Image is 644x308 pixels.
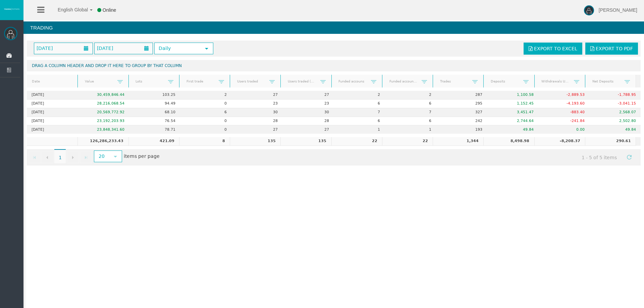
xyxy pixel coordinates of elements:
[537,77,574,86] a: Withdrawals USD
[81,77,117,86] a: Value
[23,21,644,34] h4: Trading
[334,117,385,126] td: 6
[487,125,539,134] td: 49.84
[334,125,385,134] td: 1
[27,117,78,126] td: [DATE]
[180,108,232,117] td: 6
[385,117,436,126] td: 6
[231,125,283,134] td: 27
[283,100,334,108] td: 23
[433,137,483,146] td: 1,344
[538,117,590,126] td: -241.84
[95,44,115,53] span: [DATE]
[128,137,179,146] td: 421.09
[590,91,641,100] td: -1,788.95
[331,137,382,146] td: 22
[585,43,638,55] a: Export to PDF
[585,137,636,146] td: 290.61
[538,125,590,134] td: 0.00
[27,125,78,134] td: [DATE]
[129,108,180,117] td: 68.10
[588,77,625,86] a: Net Deposits
[487,77,523,86] a: Deposits
[385,77,422,86] a: Funded accouns(email)
[35,44,55,53] span: [DATE]
[179,137,230,146] td: 8
[538,108,590,117] td: -883.40
[590,108,641,117] td: 2,568.07
[27,108,78,117] td: [DATE]
[483,137,534,146] td: 8,498.98
[436,125,487,134] td: 193
[538,91,590,100] td: -2,889.53
[180,91,232,100] td: 2
[385,100,436,108] td: 6
[334,91,385,100] td: 2
[627,155,632,160] span: Refresh
[180,125,232,134] td: 0
[180,117,232,126] td: 0
[129,125,180,134] td: 78.71
[436,117,487,126] td: 242
[283,108,334,117] td: 30
[436,108,487,117] td: 327
[334,100,385,108] td: 6
[95,151,109,162] span: 20
[599,7,637,13] span: [PERSON_NAME]
[45,155,50,160] span: Go to the previous page
[231,100,283,108] td: 23
[385,125,436,134] td: 1
[83,155,89,160] span: Go to the last page
[78,108,129,117] td: 20,569,772.92
[436,100,487,108] td: 295
[78,91,129,100] td: 30,459,846.44
[78,100,129,108] td: 28,216,068.54
[27,100,78,108] td: [DATE]
[103,7,116,13] span: Online
[283,117,334,126] td: 28
[180,100,232,108] td: 0
[230,137,280,146] td: 135
[487,108,539,117] td: 3,451.47
[41,151,53,163] a: Go to the previous page
[283,125,334,134] td: 27
[624,151,635,163] a: Refresh
[129,91,180,100] td: 103.25
[32,155,37,160] span: Go to the first page
[231,108,283,117] td: 30
[534,137,585,146] td: -8,208.37
[487,100,539,108] td: 1,152.45
[436,91,487,100] td: 287
[182,77,219,86] a: First trade
[67,151,79,163] a: Go to the next page
[283,91,334,100] td: 27
[487,91,539,100] td: 1,100.58
[113,154,118,159] span: select
[70,155,75,160] span: Go to the next page
[596,46,633,51] span: Export to PDF
[155,43,201,54] span: Daily
[436,77,472,86] a: Trades
[54,149,66,163] span: 1
[590,125,641,134] td: 49.84
[487,117,539,126] td: 2,744.64
[131,77,168,86] a: Lots
[590,100,641,108] td: -3,041.15
[385,108,436,117] td: 7
[584,5,594,15] img: user-image
[78,117,129,126] td: 23,192,203.93
[49,7,88,12] span: English Global
[280,137,331,146] td: 135
[576,151,623,164] span: 1 - 5 of 5 items
[78,125,129,134] td: 23,848,341.60
[284,77,320,86] a: Users traded (email)
[382,137,433,146] td: 22
[231,91,283,100] td: 27
[334,108,385,117] td: 7
[231,117,283,126] td: 28
[92,151,160,162] span: items per page
[590,117,641,126] td: 2,502.80
[129,100,180,108] td: 94.49
[334,77,371,86] a: Funded accouns
[77,137,128,146] td: 126,286,233.43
